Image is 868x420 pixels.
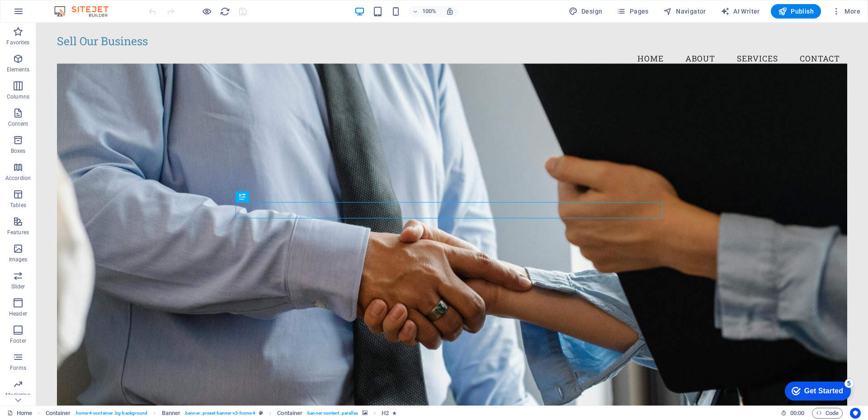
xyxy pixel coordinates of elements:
i: This element is a customizable preset [259,411,263,415]
span: . home-4-container .bg-background [74,408,147,419]
button: Navigator [660,4,710,19]
nav: breadcrumb [46,408,396,419]
img: Editor Logo [52,6,120,17]
button: Publish [771,4,821,19]
i: Element contains an animation [392,411,396,415]
a: Click to cancel selection. Double-click to open Pages [7,408,32,419]
p: Content [8,120,28,127]
span: Click to select. Double-click to edit [382,408,389,419]
p: Slider [11,283,25,290]
span: Click to select. Double-click to edit [46,408,71,419]
span: More [832,7,860,16]
p: Footer [10,337,26,344]
button: Pages [613,4,652,19]
span: : [797,410,798,416]
span: Publish [778,7,814,16]
div: 5 [67,2,76,11]
h6: Session time [781,408,805,419]
p: Favorites [6,39,29,46]
h6: 100% [422,6,437,17]
span: 00 00 [790,408,804,419]
p: Tables [10,202,26,209]
span: Navigator [663,7,706,16]
button: AI Writer [717,4,764,19]
button: Code [812,408,843,419]
p: Images [9,256,28,263]
span: AI Writer [721,7,760,16]
p: Forms [10,364,26,372]
div: Get Started [27,10,66,18]
span: Click to select. Double-click to edit [277,408,302,419]
p: Boxes [11,147,26,155]
span: . banner-content .parallax [306,408,358,419]
p: Elements [7,66,30,73]
button: More [828,4,864,19]
div: Get Started 5 items remaining, 0% complete [7,5,73,24]
p: Header [9,310,27,317]
p: Marketing [5,392,30,399]
button: 100% [409,6,441,17]
div: Design (Ctrl+Alt+Y) [565,4,606,19]
span: Click to select. Double-click to edit [162,408,181,419]
span: Design [569,7,603,16]
span: Pages [617,7,648,16]
button: reload [219,6,230,17]
button: Design [565,4,606,19]
span: . banner .preset-banner-v3-home-4 [184,408,255,419]
i: Reload page [220,6,230,17]
button: Click here to leave preview mode and continue editing [201,6,212,17]
i: This element contains a background [362,411,368,415]
p: Columns [7,93,29,100]
button: Usercentrics [850,408,861,419]
p: Accordion [5,175,31,182]
span: Code [816,408,839,419]
p: Features [7,229,29,236]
